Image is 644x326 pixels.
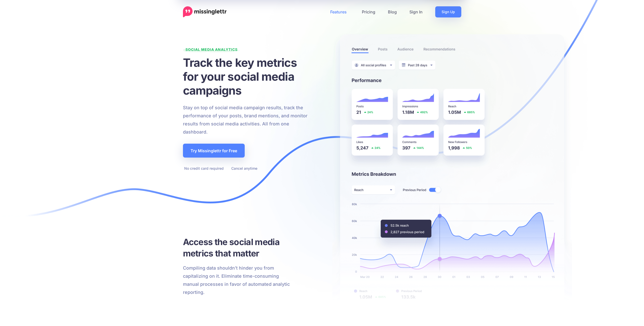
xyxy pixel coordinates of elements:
[324,6,356,17] a: Features
[183,165,224,171] li: No credit card required
[435,6,461,17] a: Sign Up
[356,6,382,17] a: Pricing
[183,264,295,296] p: Compiling data shouldn’t hinder you from capitalizing on it. Eliminate time-consuming manual proc...
[183,6,227,17] a: Home
[382,6,403,17] a: Blog
[183,104,313,136] p: Stay on top of social media campaign results, track the performance of your posts, brand mentions...
[183,56,313,97] h1: Track the key metrics for your social media campaigns
[183,144,245,158] a: Try Missinglettr for Free
[183,47,240,54] span: Social Media Analytics
[403,6,429,17] a: Sign In
[183,236,461,259] h3: Access the social media metrics that matter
